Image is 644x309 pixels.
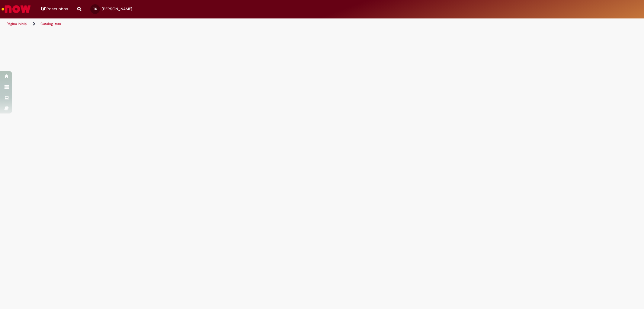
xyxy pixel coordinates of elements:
a: Catalog Item [40,21,61,26]
span: [PERSON_NAME] [102,6,132,12]
a: Página inicial [7,21,27,26]
span: TK [93,7,97,11]
ul: Trilhas de página [5,18,425,30]
a: Rascunhos [41,6,68,12]
span: Rascunhos [46,6,68,12]
img: ServiceNow [1,3,32,15]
